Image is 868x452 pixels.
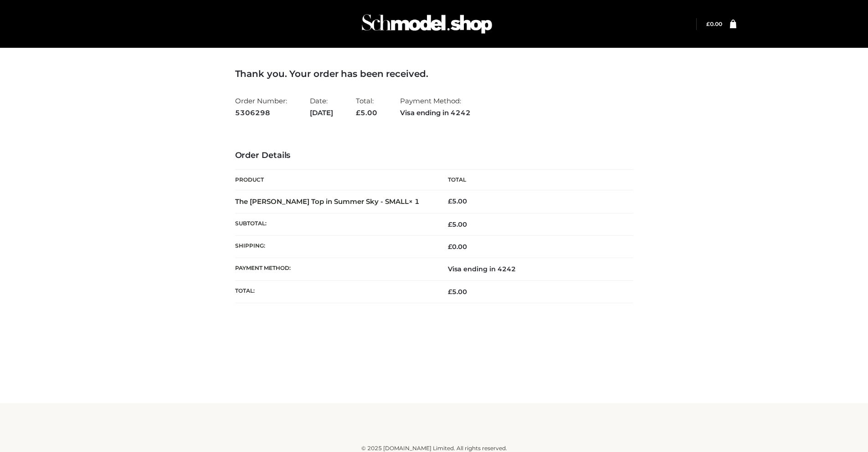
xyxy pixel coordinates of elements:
[409,197,420,206] strong: × 1
[448,197,467,205] bdi: 5.00
[706,20,722,27] a: £0.00
[235,213,434,235] th: Subtotal:
[448,220,467,229] span: 5.00
[235,280,434,303] th: Total:
[448,220,452,229] span: £
[434,170,633,190] th: Total
[706,20,722,27] bdi: 0.00
[359,6,495,42] img: Schmodel Admin 964
[706,20,710,27] span: £
[235,197,420,206] strong: The [PERSON_NAME] Top in Summer Sky - SMALL
[310,93,333,121] li: Date:
[235,107,287,119] strong: 5306298
[310,107,333,119] strong: [DATE]
[434,258,633,280] td: Visa ending in 4242
[448,243,467,251] bdi: 0.00
[235,93,287,121] li: Order Number:
[235,151,633,161] h3: Order Details
[235,258,434,280] th: Payment method:
[235,68,633,79] h3: Thank you. Your order has been received.
[356,93,377,121] li: Total:
[235,236,434,258] th: Shipping:
[448,243,452,251] span: £
[235,170,434,190] th: Product
[356,108,360,117] span: £
[356,108,377,117] span: 5.00
[400,107,471,119] strong: Visa ending in 4242
[448,288,467,296] span: 5.00
[448,288,452,296] span: £
[448,197,452,205] span: £
[400,93,471,121] li: Payment Method:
